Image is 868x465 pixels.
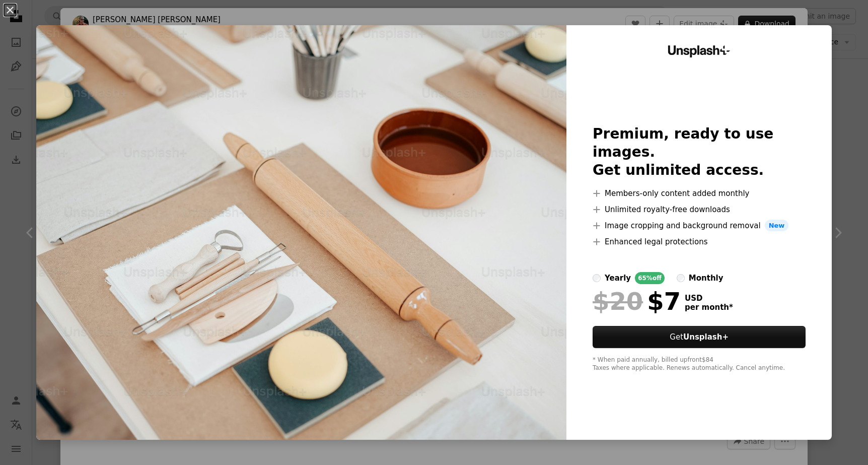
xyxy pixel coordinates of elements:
div: yearly [605,272,631,284]
div: $7 [593,288,681,314]
span: USD [685,294,733,303]
input: yearly65%off [593,274,601,282]
div: 65% off [635,272,665,284]
strong: Unsplash+ [683,333,729,342]
span: New [765,220,789,232]
div: monthly [689,272,724,284]
li: Members-only content added monthly [593,187,806,200]
li: Unlimited royalty-free downloads [593,204,806,216]
li: Enhanced legal protections [593,236,806,248]
button: GetUnsplash+ [593,326,806,348]
span: per month * [685,303,733,312]
input: monthly [677,274,685,282]
li: Image cropping and background removal [593,220,806,232]
h2: Premium, ready to use images. Get unlimited access. [593,125,806,179]
span: $20 [593,288,643,314]
div: * When paid annually, billed upfront $84 Taxes where applicable. Renews automatically. Cancel any... [593,356,806,372]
